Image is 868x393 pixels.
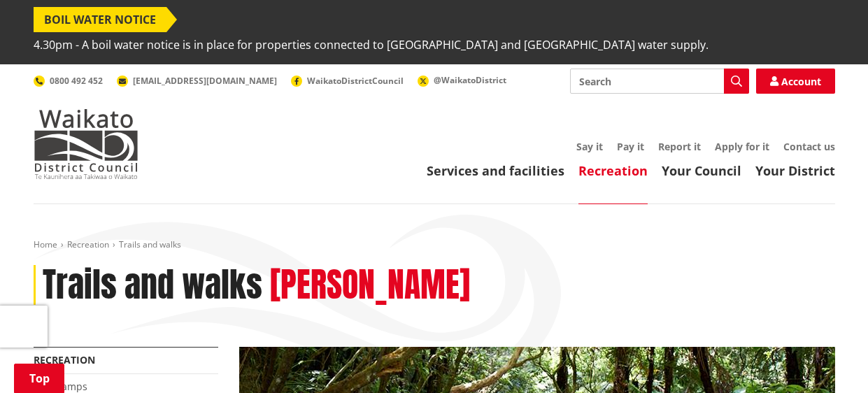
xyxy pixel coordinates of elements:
[34,109,138,179] img: Waikato District Council - Te Kaunihera aa Takiwaa o Waikato
[117,75,277,87] a: [EMAIL_ADDRESS][DOMAIN_NAME]
[133,75,277,87] span: [EMAIL_ADDRESS][DOMAIN_NAME]
[658,140,701,153] a: Report it
[50,75,103,87] span: 0800 492 452
[270,265,470,306] h2: [PERSON_NAME]
[662,162,741,179] a: Your Council
[34,353,95,366] a: Recreation
[34,7,166,32] span: BOIL WATER NOTICE
[434,74,506,86] span: @WaikatoDistrict
[427,162,564,179] a: Services and facilities
[617,140,644,153] a: Pay it
[14,364,64,393] a: Top
[34,239,835,251] nav: breadcrumb
[756,69,835,94] a: Account
[418,74,506,86] a: @WaikatoDistrict
[34,32,709,57] span: 4.30pm - A boil water notice is in place for properties connected to [GEOGRAPHIC_DATA] and [GEOGR...
[34,238,57,250] a: Home
[119,238,181,250] span: Trails and walks
[715,140,769,153] a: Apply for it
[291,75,404,87] a: WaikatoDistrictCouncil
[755,162,835,179] a: Your District
[307,75,404,87] span: WaikatoDistrictCouncil
[783,140,835,153] a: Contact us
[67,238,109,250] a: Recreation
[43,265,262,306] h1: Trails and walks
[578,162,648,179] a: Recreation
[570,69,749,94] input: Search input
[34,75,103,87] a: 0800 492 452
[576,140,603,153] a: Say it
